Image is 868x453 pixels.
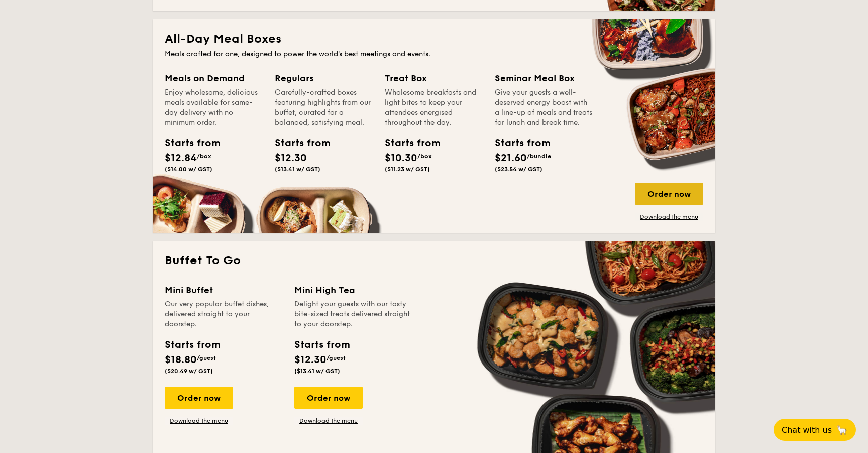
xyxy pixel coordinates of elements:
[294,337,349,352] div: Starts from
[385,136,430,151] div: Starts from
[294,417,363,425] a: Download the menu
[495,87,593,128] div: Give your guests a well-deserved energy boost with a line-up of meals and treats for lunch and br...
[774,419,856,441] button: Chat with us🦙
[527,153,551,160] span: /bundle
[635,183,703,205] div: Order now
[165,299,282,329] div: Our very popular buffet dishes, delivered straight to your doorstep.
[165,354,197,366] span: $18.80
[294,283,412,297] div: Mini High Tea
[327,354,346,361] span: /guest
[495,71,593,85] div: Seminar Meal Box
[165,166,212,173] span: ($14.00 w/ GST)
[275,71,373,85] div: Regulars
[275,166,320,173] span: ($13.41 w/ GST)
[165,283,282,297] div: Mini Buffet
[495,152,527,164] span: $21.60
[275,136,320,151] div: Starts from
[165,337,220,352] div: Starts from
[165,49,703,59] div: Meals crafted for one, designed to power the world's best meetings and events.
[275,152,307,164] span: $12.30
[495,136,540,151] div: Starts from
[165,71,263,85] div: Meals on Demand
[495,166,542,173] span: ($23.54 w/ GST)
[165,253,703,269] h2: Buffet To Go
[165,136,210,151] div: Starts from
[165,152,197,164] span: $12.84
[275,87,373,128] div: Carefully-crafted boxes featuring highlights from our buffet, curated for a balanced, satisfying ...
[385,87,483,128] div: Wholesome breakfasts and light bites to keep your attendees energised throughout the day.
[836,424,848,436] span: 🦙
[197,354,216,361] span: /guest
[165,417,233,425] a: Download the menu
[385,152,417,164] span: $10.30
[165,368,213,375] span: ($20.49 w/ GST)
[294,387,363,409] div: Order now
[294,354,327,366] span: $12.30
[165,387,233,409] div: Order now
[782,425,832,435] span: Chat with us
[294,368,340,375] span: ($13.41 w/ GST)
[294,299,412,329] div: Delight your guests with our tasty bite-sized treats delivered straight to your doorstep.
[417,153,432,160] span: /box
[165,31,703,47] h2: All-Day Meal Boxes
[385,71,483,85] div: Treat Box
[635,213,703,221] a: Download the menu
[165,87,263,128] div: Enjoy wholesome, delicious meals available for same-day delivery with no minimum order.
[385,166,430,173] span: ($11.23 w/ GST)
[197,153,211,160] span: /box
